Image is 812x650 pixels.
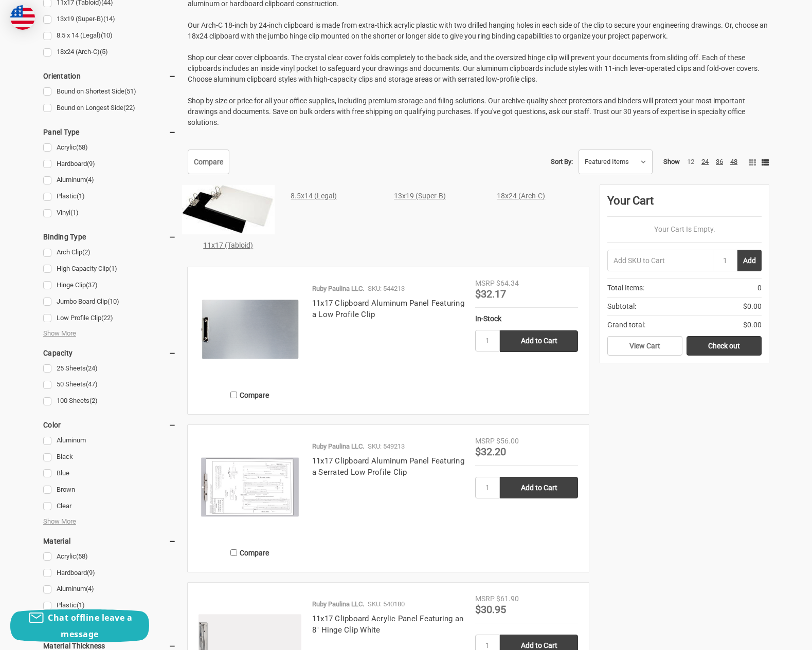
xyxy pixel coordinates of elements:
span: Subtotal: [607,301,636,312]
div: Your Cart [607,192,762,217]
a: Plastic [43,599,176,612]
span: (2) [89,397,98,404]
input: Add SKU to Cart [607,250,713,271]
span: (4) [86,176,94,183]
a: Compare [188,150,229,174]
span: (47) [86,380,98,388]
a: 11x17 Clipboard Acrylic Panel Featuring an 8" Hinge Clip White [312,614,464,635]
a: Acrylic [43,141,176,155]
span: (9) [87,160,95,168]
span: $32.20 [475,445,506,458]
p: Your Cart Is Empty. [607,224,762,235]
span: (24) [86,364,98,372]
span: Show More [43,516,76,527]
a: Hinge Clip [43,278,176,292]
a: 8.5x14 (Legal) [291,192,337,200]
div: MSRP [475,436,495,447]
input: Add to Cart [500,477,578,498]
button: Chat offline leave a message [10,609,149,642]
span: Total Items: [607,283,644,293]
a: Clear [43,499,176,513]
input: Compare [230,392,237,398]
span: (2) [82,248,91,256]
a: Aluminum [43,582,176,596]
span: (4) [86,585,94,592]
span: (1) [70,209,79,216]
span: Grand total: [607,320,645,330]
a: Aluminum [43,173,176,187]
span: $64.34 [496,279,519,287]
a: Arch Clip [43,246,176,259]
a: 24 [701,158,709,165]
a: Blue [43,467,176,480]
a: 36 [716,158,723,165]
a: 18x24 (Arch-C) [497,192,545,200]
a: Hardboard [43,157,176,171]
p: Ruby Paulina LLC. [312,441,364,452]
a: Black [43,450,176,464]
span: Chat offline leave a message [48,612,132,640]
a: 11x17 Clipboard Aluminum Panel Featuring a Low Profile Clip [312,299,464,320]
a: 25 Sheets [43,362,176,376]
div: MSRP [475,593,495,604]
span: (1) [109,265,117,272]
a: Jumbo Board Clip [43,295,176,309]
span: (51) [124,87,136,95]
img: 11x17 Clipboard Aluminum Panel Featuring a Low Profile Clip [199,278,301,381]
span: $56.00 [496,437,519,445]
a: 100 Sheets [43,394,176,408]
h5: Panel Type [43,126,176,138]
span: (5) [100,48,108,55]
input: Add to Cart [500,330,578,352]
span: 0 [757,283,762,293]
span: $32.17 [475,288,506,300]
h5: Material [43,535,176,547]
a: Brown [43,483,176,497]
span: (22) [123,104,135,112]
div: MSRP [475,278,495,289]
a: Acrylic [43,550,176,564]
img: duty and tax information for United States [10,5,35,30]
label: Sort By: [551,154,573,170]
a: Low Profile Clip [43,311,176,325]
a: Vinyl [43,206,176,220]
a: View Cart [607,336,682,356]
a: Check out [687,336,762,356]
div: In-Stock [475,313,578,324]
a: 11x17 Clipboard Aluminum Panel Featuring a Serrated Low Profile Clip [199,436,301,538]
p: Ruby Paulina LLC. [312,599,364,609]
a: 50 Sheets [43,378,176,392]
span: (10) [107,298,119,305]
p: SKU: 549213 [368,441,405,452]
a: High Capacity Clip [43,262,176,276]
span: $0.00 [743,320,762,330]
span: $61.90 [496,595,519,603]
a: 13x19 (Super-B) [43,12,176,26]
a: 48 [730,158,737,165]
a: Aluminum [43,434,176,448]
p: Ruby Paulina LLC. [312,284,364,294]
a: Plastic [43,190,176,203]
p: SKU: 544213 [368,284,405,294]
img: 11x17 (Tabloid) [182,185,275,234]
h5: Color [43,419,176,431]
span: (1) [77,192,85,200]
span: Show More [43,328,76,339]
span: Show [663,158,680,165]
button: Add [737,250,762,271]
span: (14) [103,15,115,23]
span: (22) [101,314,113,322]
span: (1) [77,601,85,609]
h5: Orientation [43,70,176,82]
a: Hardboard [43,566,176,580]
span: (58) [76,143,88,151]
label: Compare [199,544,301,561]
a: 13x19 (Super-B) [394,192,446,200]
span: $30.95 [475,603,506,616]
a: 11x17 (Tabloid) [203,241,253,249]
a: 12 [687,158,694,165]
a: 8.5 x 14 (Legal) [43,29,176,43]
h5: Capacity [43,347,176,359]
p: SKU: 540180 [368,599,405,609]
